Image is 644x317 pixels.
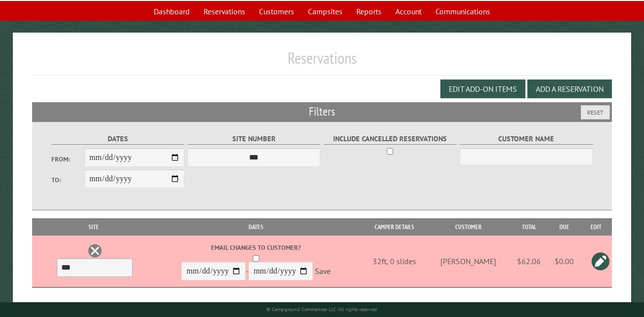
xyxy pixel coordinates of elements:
[302,2,348,21] a: Campsites
[315,267,331,277] a: Save
[362,236,427,287] td: 32ft, 0 slides
[580,218,612,236] th: Edit
[152,243,361,283] div: -
[389,2,428,21] a: Account
[150,218,362,236] th: Dates
[51,155,85,164] label: From:
[460,133,593,145] label: Customer Name
[187,133,320,145] label: Site Number
[32,48,612,76] h1: Reservations
[32,102,612,121] h2: Filters
[51,133,184,145] label: Dates
[440,79,525,98] button: Edit Add-on Items
[509,236,549,287] td: $62.06
[148,2,196,21] a: Dashboard
[198,2,251,21] a: Reservations
[324,133,457,145] label: Include Cancelled Reservations
[37,218,150,236] th: Site
[549,236,580,287] td: $0.00
[549,218,580,236] th: Due
[51,175,85,185] label: To:
[581,105,610,119] button: Reset
[527,79,612,98] button: Add a Reservation
[350,2,387,21] a: Reports
[253,2,300,21] a: Customers
[429,2,496,21] a: Communications
[362,218,427,236] th: Camper Details
[152,243,361,252] label: Email changes to customer?
[427,218,509,236] th: Customer
[266,306,378,313] small: © Campground Commander LLC. All rights reserved.
[87,243,102,258] a: Delete this reservation
[427,236,509,287] td: [PERSON_NAME]
[509,218,549,236] th: Total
